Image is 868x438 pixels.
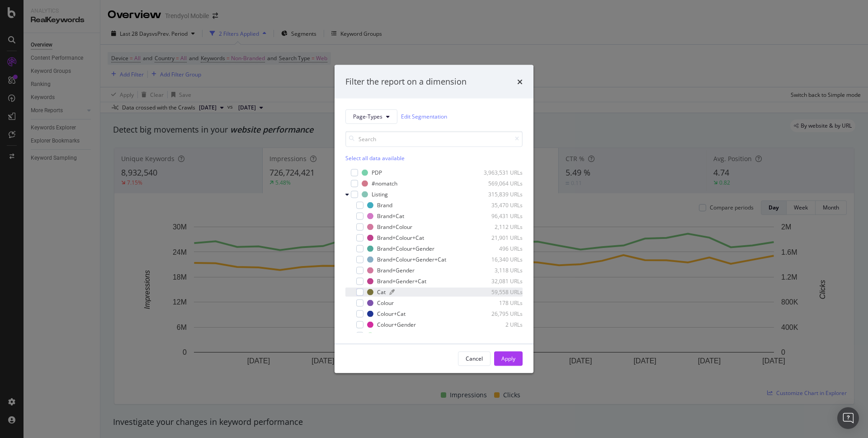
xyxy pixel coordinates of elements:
input: Search [345,131,523,147]
div: 9,339 URLs [478,332,523,339]
div: Brand+Gender+Cat [377,277,426,285]
div: Brand [377,201,392,209]
div: Filter the report on a dimension [345,76,467,88]
div: Select all data available [345,154,523,162]
div: Cat [377,288,386,296]
div: modal [335,65,533,373]
div: Brand+Gender [377,267,415,274]
div: Brand+Cat [377,212,404,220]
div: 178 URLs [478,299,523,307]
button: Page-Types [345,109,397,124]
div: 3,963,531 URLs [478,169,523,176]
div: Brand+Colour+Cat [377,234,424,242]
div: 2 URLs [478,321,523,328]
div: Colour+Gender [377,321,416,328]
div: Open Intercom Messenger [837,407,859,429]
button: Cancel [458,351,491,366]
div: 16,340 URLs [478,256,523,263]
div: 59,558 URLs [478,288,523,296]
div: times [517,76,523,88]
div: 3,118 URLs [478,267,523,274]
div: 21,901 URLs [478,234,523,242]
div: Brand+Colour+Gender+Cat [377,256,446,263]
div: #nomatch [372,180,397,187]
div: Colour+Gender+Cat [377,332,428,339]
div: Colour+Cat [377,310,406,318]
div: 96,431 URLs [478,212,523,220]
div: Colour [377,299,394,307]
div: 2,112 URLs [478,223,523,231]
div: Cancel [466,355,483,362]
div: Brand+Colour [377,223,412,231]
div: PDP [372,169,382,176]
div: Brand+Colour+Gender [377,245,434,252]
a: Edit Segmentation [401,112,447,121]
div: Apply [501,355,515,362]
button: Apply [494,351,523,366]
div: 32,081 URLs [478,277,523,285]
div: Listing [372,190,388,198]
div: 496 URLs [478,245,523,252]
div: 35,470 URLs [478,201,523,209]
div: 569,064 URLs [478,180,523,187]
span: Page-Types [353,113,382,120]
div: 26,795 URLs [478,310,523,318]
div: 315,839 URLs [478,190,523,198]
